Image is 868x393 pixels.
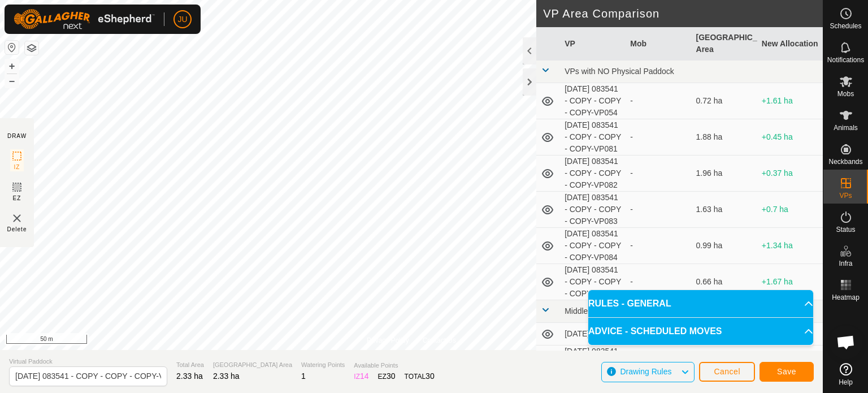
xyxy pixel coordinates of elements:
[630,95,687,107] div: -
[699,362,755,382] button: Cancel
[405,370,435,382] div: TOTAL
[839,260,852,267] span: Infra
[839,192,852,199] span: VPs
[836,226,855,233] span: Status
[301,372,306,381] span: 1
[757,264,823,300] td: +1.67 ha
[620,367,671,376] span: Drawing Rules
[10,211,24,225] img: VP
[426,372,435,381] span: 30
[176,372,203,381] span: 2.33 ha
[7,132,27,140] div: DRAW
[714,367,740,376] span: Cancel
[560,346,626,382] td: [DATE] 083541 - COPY - COPY - COPY-VP012
[213,360,292,370] span: [GEOGRAPHIC_DATA] Area
[5,74,19,88] button: –
[692,27,757,61] th: [GEOGRAPHIC_DATA] Area
[839,379,853,386] span: Help
[5,41,19,54] button: Reset Map
[630,204,687,215] div: -
[7,225,27,234] span: Delete
[692,83,757,119] td: 0.72 ha
[757,228,823,264] td: +1.34 ha
[630,240,687,252] div: -
[757,27,823,61] th: New Allocation
[9,357,167,366] span: Virtual Paddock
[14,9,155,29] img: Gallagher Logo
[378,370,396,382] div: EZ
[692,228,757,264] td: 0.99 ha
[626,27,691,61] th: Mob
[423,335,456,346] a: Contact Us
[213,372,240,381] span: 2.33 ha
[176,360,204,370] span: Total Area
[757,192,823,228] td: +0.7 ha
[301,360,345,370] span: Watering Points
[14,163,20,171] span: IZ
[360,372,369,381] span: 14
[823,359,868,390] a: Help
[588,318,813,345] p-accordion-header: ADVICE - SCHEDULED MOVES
[777,367,796,376] span: Save
[830,23,861,29] span: Schedules
[828,158,862,165] span: Neckbands
[354,370,368,382] div: IZ
[832,294,860,301] span: Heatmap
[565,67,674,76] span: VPs with NO Physical Paddock
[354,361,434,370] span: Available Points
[692,119,757,156] td: 1.88 ha
[630,276,687,288] div: -
[588,297,671,310] span: RULES - GENERAL
[588,290,813,317] p-accordion-header: RULES - GENERAL
[692,156,757,192] td: 1.96 ha
[560,119,626,156] td: [DATE] 083541 - COPY - COPY - COPY-VP081
[692,264,757,300] td: 0.66 ha
[834,124,858,131] span: Animals
[560,323,626,346] td: [DATE] 085535
[177,14,187,25] span: JU
[588,325,722,338] span: ADVICE - SCHEDULED MOVES
[387,372,396,381] span: 30
[829,325,863,359] div: Open chat
[560,156,626,192] td: [DATE] 083541 - COPY - COPY - COPY-VP082
[560,228,626,264] td: [DATE] 083541 - COPY - COPY - COPY-VP084
[757,119,823,156] td: +0.45 ha
[560,27,626,61] th: VP
[560,83,626,119] td: [DATE] 083541 - COPY - COPY - COPY-VP054
[25,41,38,55] button: Map Layers
[692,192,757,228] td: 1.63 ha
[757,156,823,192] td: +0.37 ha
[560,192,626,228] td: [DATE] 083541 - COPY - COPY - COPY-VP083
[13,194,21,202] span: EZ
[543,7,823,20] h2: VP Area Comparison
[630,167,687,179] div: -
[827,57,864,63] span: Notifications
[367,335,409,346] a: Privacy Policy
[630,131,687,143] div: -
[560,264,626,300] td: [DATE] 083541 - COPY - COPY - COPY-VP085
[565,306,621,316] span: Middle Paddock
[757,83,823,119] td: +1.61 ha
[759,362,814,382] button: Save
[837,90,854,97] span: Mobs
[5,59,19,73] button: +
